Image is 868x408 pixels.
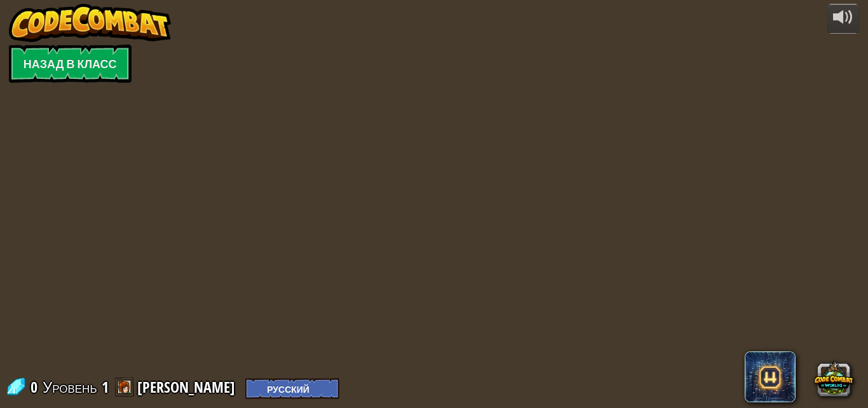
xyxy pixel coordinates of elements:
a: Назад в класс [9,45,132,83]
a: [PERSON_NAME] [137,377,239,397]
img: CodeCombat - Learn how to code by playing a game [9,4,172,42]
span: 0 [31,377,41,397]
button: Регулировать громкость [827,4,859,34]
span: Уровень [43,377,97,398]
span: 1 [102,377,109,397]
